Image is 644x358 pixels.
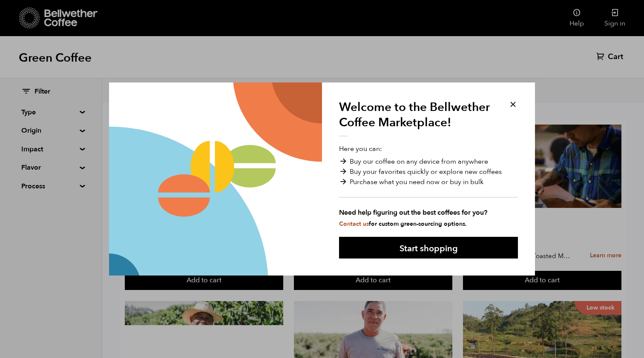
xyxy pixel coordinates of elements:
small: for custom green-sourcing options. [339,220,467,228]
li: Purchase what you need now or buy in bulk [339,177,518,187]
p: Here you can: [339,144,518,228]
li: Buy our coffee on any device from anywhere [339,156,518,167]
li: Buy your favorites quickly or explore new coffees [339,167,518,177]
a: Contact us [339,220,369,228]
button: Start shopping [339,237,518,259]
h1: Welcome to the Bellwether Coffee Marketplace! [339,99,497,137]
strong: Need help figuring out the best coffees for you? [339,207,518,218]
